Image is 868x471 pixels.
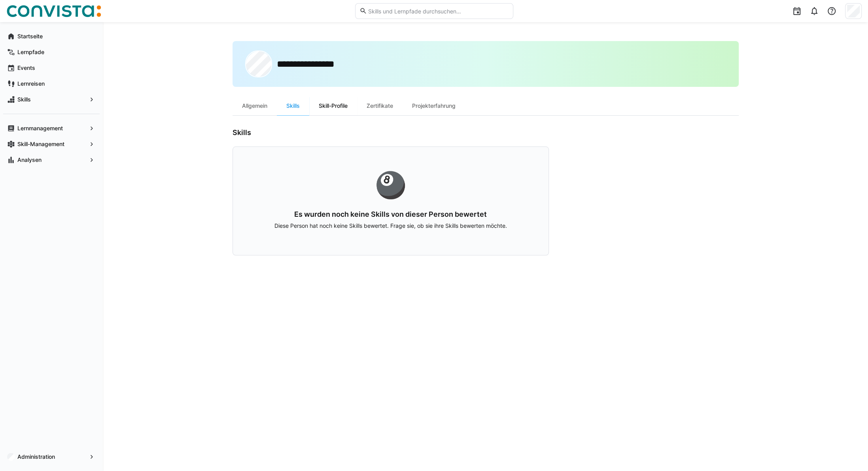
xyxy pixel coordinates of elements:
p: Diese Person hat noch keine Skills bewertet. Frage sie, ob sie ihre Skills bewerten möchte. [258,222,523,230]
div: Skill-Profile [309,96,357,115]
h3: Skills [233,128,549,137]
div: Skills [277,96,309,115]
div: Projekterfahrung [403,96,465,115]
div: Zertifikate [357,96,403,115]
div: 🎱 [258,172,523,197]
h3: Es wurden noch keine Skills von dieser Person bewertet [258,210,523,219]
div: Allgemein [233,96,277,115]
input: Skills und Lernpfade durchsuchen… [367,8,509,15]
